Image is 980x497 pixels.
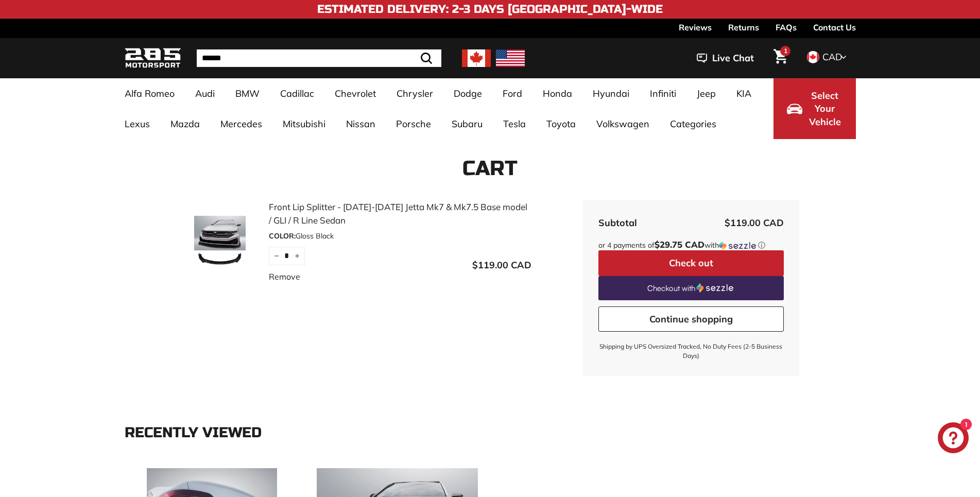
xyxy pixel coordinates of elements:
span: Select Your Vehicle [807,89,843,129]
span: COLOR: [269,231,296,241]
span: CAD [822,51,842,63]
a: Audi [185,78,225,109]
a: Contact Us [813,19,856,36]
a: Checkout with [598,276,784,300]
img: Sezzle [719,241,756,250]
button: Check out [598,250,784,276]
div: or 4 payments of with [598,240,784,250]
a: KIA [726,78,762,109]
span: Live Chat [712,52,754,65]
a: Dodge [443,78,492,109]
a: Categories [660,109,727,139]
a: Tesla [493,109,536,139]
a: Porsche [386,109,441,139]
a: Subaru [441,109,493,139]
a: Remove [269,270,300,283]
a: Volkswagen [586,109,660,139]
img: Logo_285_Motorsport_areodynamics_components [125,46,181,71]
a: Reviews [679,19,712,36]
span: $29.75 CAD [655,239,704,250]
a: Mercedes [210,109,272,139]
h1: Cart [125,157,856,180]
button: Live Chat [683,45,767,71]
a: Alfa Romeo [114,78,185,109]
a: Mazda [160,109,210,139]
span: $119.00 CAD [472,259,531,271]
input: Search [197,49,441,67]
div: Subtotal [598,216,637,230]
inbox-online-store-chat: Shopify online store chat [935,422,972,456]
a: Hyundai [582,78,640,109]
a: Jeep [686,78,726,109]
div: Recently viewed [125,425,856,441]
a: Returns [728,19,759,36]
div: Gloss Black [269,231,531,242]
img: Sezzle [696,283,733,293]
a: Toyota [536,109,586,139]
span: $119.00 CAD [725,217,784,229]
a: Infiniti [640,78,686,109]
a: Lexus [114,109,160,139]
a: FAQs [776,19,797,36]
a: Front Lip Splitter - [DATE]-[DATE] Jetta Mk7 & Mk7.5 Base model / GLI / R Line Sedan [269,200,531,227]
a: Chevrolet [324,78,386,109]
button: Increase item quantity by one [289,247,305,265]
a: Mitsubishi [272,109,336,139]
a: Nissan [336,109,386,139]
a: Continue shopping [598,306,784,332]
button: Select Your Vehicle [773,78,856,139]
span: 1 [784,47,787,55]
small: Shipping by UPS Oversized Tracked, No Duty Fees (2-5 Business Days) [598,342,784,361]
img: Front Lip Splitter - 2019-2025 Jetta Mk7 & Mk7.5 Base model / GLI / R Line Sedan [181,216,259,267]
a: Cadillac [270,78,324,109]
button: Reduce item quantity by one [269,247,284,265]
a: Honda [532,78,582,109]
a: Ford [492,78,532,109]
h4: Estimated Delivery: 2-3 Days [GEOGRAPHIC_DATA]-Wide [317,3,663,15]
div: or 4 payments of$29.75 CADwithSezzle Click to learn more about Sezzle [598,240,784,250]
a: BMW [225,78,270,109]
a: Cart [767,41,794,76]
a: Chrysler [386,78,443,109]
